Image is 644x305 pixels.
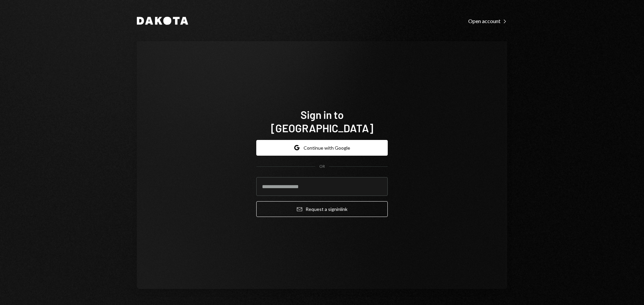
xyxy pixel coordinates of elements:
[256,140,388,156] button: Continue with Google
[256,108,388,135] h1: Sign in to [GEOGRAPHIC_DATA]
[319,164,325,169] div: OR
[468,17,507,24] a: Open account
[256,201,388,217] button: Request a signinlink
[468,18,507,24] div: Open account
